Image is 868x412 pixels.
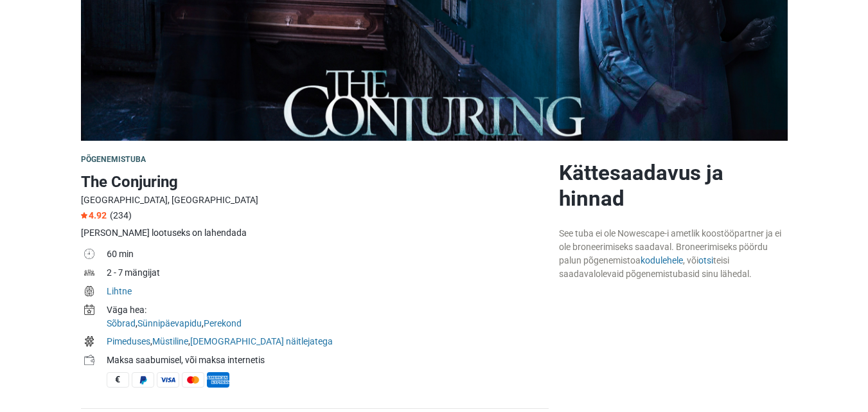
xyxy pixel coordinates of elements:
div: See tuba ei ole Nowescape-i ametlik koostööpartner ja ei ole broneerimiseks saadaval. Broneerimis... [559,227,788,281]
a: Müstiline [152,336,188,346]
div: Maksa saabumisel, või maksa internetis [107,354,549,367]
td: 2 - 7 mängijat [107,265,549,283]
div: Väga hea: [107,303,549,317]
span: 4.92 [81,210,107,220]
span: (234) [110,210,132,220]
a: [DEMOGRAPHIC_DATA] näitlejatega [190,336,333,346]
a: otsi [698,255,713,265]
a: Perekond [204,318,242,328]
td: , , [107,302,549,334]
td: 60 min [107,246,549,265]
span: PayPal [132,372,154,388]
h2: Kättesaadavus ja hinnad [559,160,788,211]
span: Visa [157,372,179,388]
a: Lihtne [107,286,132,296]
td: , , [107,334,549,352]
span: MasterCard [182,372,204,388]
span: American Express [207,372,229,388]
a: kodulehele [641,255,683,265]
a: Sünnipäevapidu [137,318,202,328]
span: Sularaha [107,372,129,388]
div: [PERSON_NAME] lootuseks on lahendada [81,226,549,240]
img: Star [81,212,87,219]
a: Pimeduses [107,336,150,346]
h1: The Conjuring [81,170,549,193]
a: Sõbrad [107,318,136,328]
div: [GEOGRAPHIC_DATA], [GEOGRAPHIC_DATA] [81,193,549,207]
span: Põgenemistuba [81,155,146,164]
